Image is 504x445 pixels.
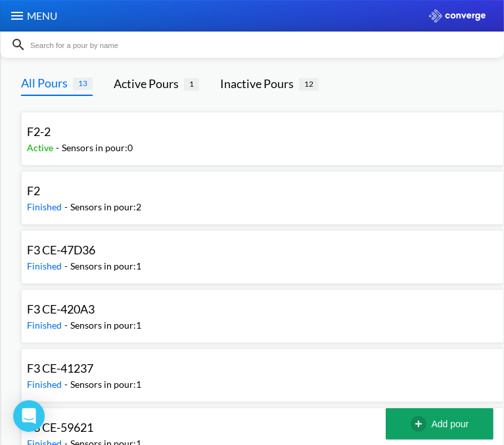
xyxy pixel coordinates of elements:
span: 12 [299,78,319,91]
div: Open Intercom Messenger [13,400,45,432]
span: F2-2 [27,124,51,139]
span: MENU [25,8,57,24]
a: F3 CE-41237Finished-Sensors in pour:1 [21,363,504,375]
div: Sensors in pour: 1 [70,318,141,333]
a: F3 CE-59621Finished-Sensors in pour:1 [21,423,504,434]
a: F3 CE-420A3Finished-Sensors in pour:1 [21,304,504,316]
span: Finished [27,260,64,271]
span: F3 CE-420A3 [27,302,95,316]
span: Active [27,142,56,153]
img: add-circle-outline.svg [411,416,432,432]
img: icon-search.svg [11,37,26,53]
a: F3 CE-47D36Finished-Sensors in pour:1 [21,245,504,256]
span: F2 [27,183,40,198]
div: Sensors in pour: 2 [70,200,141,214]
span: Finished [27,379,64,390]
span: F3 CE-41237 [27,361,93,375]
button: Add pour [386,408,493,440]
span: - [64,319,70,331]
span: 13 [73,78,93,90]
div: Sensors in pour: 1 [70,259,141,273]
span: - [64,260,70,271]
div: Inactive Pours [220,74,299,93]
a: F2Finished-Sensors in pour:2 [21,186,504,197]
span: 1 [184,78,199,91]
div: Sensors in pour: 0 [62,141,133,155]
span: Finished [27,201,64,212]
input: Search for a pour by name [26,37,491,52]
span: - [64,201,70,212]
div: Active Pours [114,74,184,93]
img: logo_ewhite.svg [429,9,486,22]
div: Sensors in pour: 1 [70,377,141,392]
span: F3 CE-47D36 [27,243,95,257]
span: - [56,142,62,153]
a: F2-2Active-Sensors in pour:0 [21,127,504,138]
span: Finished [27,319,64,331]
div: All Pours [21,74,73,92]
span: - [64,379,70,390]
span: F3 CE-59621 [27,420,93,434]
img: menu_icon.svg [9,8,25,24]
